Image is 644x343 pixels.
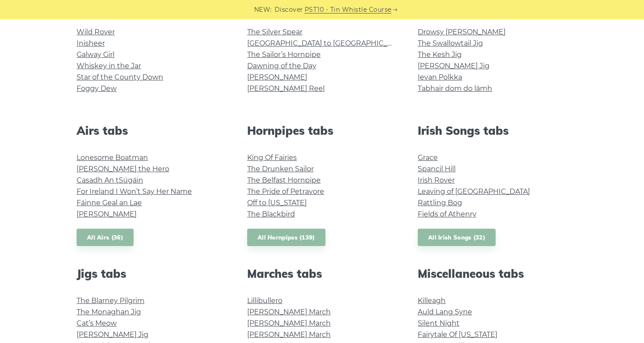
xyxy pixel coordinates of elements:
[254,5,272,15] span: NEW:
[77,50,114,59] a: Galway Girl
[418,73,462,81] a: Ievan Polkka
[77,39,105,47] a: Inisheer
[418,124,567,137] h2: Irish Songs tabs
[77,187,192,196] a: For Ireland I Won’t Say Her Name
[77,153,148,162] a: Lonesome Boatman
[77,319,117,327] a: Cat’s Meow
[77,330,148,339] a: [PERSON_NAME] Jig
[418,308,472,316] a: Auld Lang Syne
[247,28,302,36] a: The Silver Spear
[247,165,314,173] a: The Drunken Sailor
[247,199,307,207] a: Off to [US_STATE]
[77,28,115,36] a: Wild Rover
[418,267,567,280] h2: Miscellaneous tabs
[77,84,117,93] a: Foggy Dew
[247,124,397,137] h2: Hornpipes tabs
[418,319,460,327] a: Silent Night
[418,187,530,196] a: Leaving of [GEOGRAPHIC_DATA]
[77,165,169,173] a: [PERSON_NAME] the Hero
[418,62,490,70] a: [PERSON_NAME] Jig
[418,176,455,184] a: Irish Rover
[77,210,137,218] a: [PERSON_NAME]
[418,28,506,36] a: Drowsy [PERSON_NAME]
[247,153,297,162] a: King Of Fairies
[77,124,226,137] h2: Airs tabs
[247,62,316,70] a: Dawning of the Day
[247,308,331,316] a: [PERSON_NAME] March
[247,50,321,59] a: The Sailor’s Hornpipe
[247,229,325,246] a: All Hornpipes (139)
[247,39,408,47] a: [GEOGRAPHIC_DATA] to [GEOGRAPHIC_DATA]
[77,176,143,184] a: Casadh An tSúgáin
[77,199,142,207] a: Fáinne Geal an Lae
[418,84,492,93] a: Tabhair dom do lámh
[418,39,483,47] a: The Swallowtail Jig
[418,330,497,339] a: Fairytale Of [US_STATE]
[305,5,392,15] a: PST10 - Tin Whistle Course
[247,267,397,280] h2: Marches tabs
[247,330,331,339] a: [PERSON_NAME] March
[418,199,462,207] a: Rattling Bog
[77,267,226,280] h2: Jigs tabs
[247,296,282,305] a: Lillibullero
[418,153,438,162] a: Grace
[247,84,325,93] a: [PERSON_NAME] Reel
[247,187,324,196] a: The Pride of Petravore
[418,165,456,173] a: Spancil Hill
[418,296,446,305] a: Killeagh
[77,229,134,246] a: All Airs (36)
[77,62,141,70] a: Whiskey in the Jar
[275,5,303,15] span: Discover
[247,210,295,218] a: The Blackbird
[77,73,163,81] a: Star of the County Down
[418,210,476,218] a: Fields of Athenry
[418,229,496,246] a: All Irish Songs (32)
[418,50,462,59] a: The Kesh Jig
[77,308,141,316] a: The Monaghan Jig
[77,296,144,305] a: The Blarney Pilgrim
[247,176,321,184] a: The Belfast Hornpipe
[247,73,307,81] a: [PERSON_NAME]
[247,319,331,327] a: [PERSON_NAME] March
